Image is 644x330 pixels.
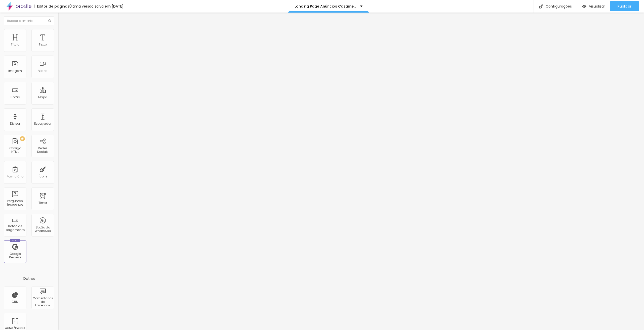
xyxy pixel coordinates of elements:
div: Novo [10,239,21,242]
img: Icone [48,19,51,22]
div: Formulário [7,175,23,178]
input: Buscar elemento [4,16,54,25]
div: Imagem [8,69,22,73]
p: Landing Page Anúncios Casamento [295,5,356,8]
img: view-1.svg [582,4,586,9]
button: Publicar [610,1,639,11]
div: Espaçador [34,122,51,125]
div: Divisor [10,122,20,125]
span: Visualizar [589,4,605,8]
div: Google Reviews [5,252,25,259]
div: Ícone [38,175,47,178]
div: Antes/Depois [5,326,25,330]
div: Título [11,43,19,46]
div: Vídeo [38,69,47,73]
div: Perguntas frequentes [5,199,25,207]
div: Timer [38,201,47,205]
div: Código HTML [5,147,25,154]
div: CRM [12,300,19,304]
div: Última versão salva em [DATE] [69,5,124,8]
div: Texto [39,43,47,46]
iframe: Editor [58,13,644,330]
div: Comentários do Facebook [33,297,53,307]
div: Botão de pagamento [5,224,25,232]
div: Redes Sociais [33,147,53,154]
button: Visualizar [577,1,610,11]
div: Botão do WhatsApp [33,226,53,233]
span: Publicar [618,4,631,8]
div: Editor de páginas [34,5,69,8]
div: Botão [11,96,20,99]
img: Icone [539,4,543,9]
div: Mapa [38,96,47,99]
